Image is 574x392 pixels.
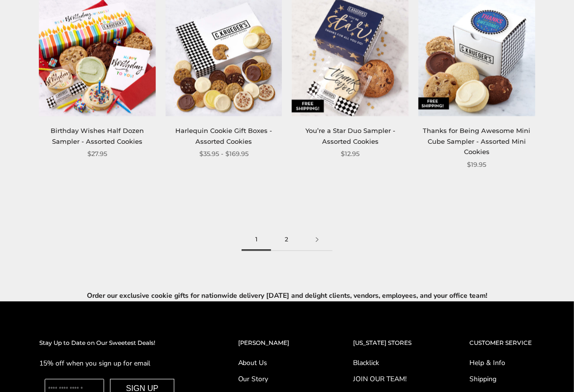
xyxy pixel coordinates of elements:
[302,229,332,251] a: Next page
[271,229,302,251] a: 2
[39,358,180,369] p: 15% off when you sign up for email
[238,374,295,384] a: Our Story
[469,358,535,368] a: Help & Info
[87,149,107,159] span: $27.95
[238,358,295,368] a: About Us
[353,358,411,368] a: Blacklick
[423,127,530,156] a: Thanks for Being Awesome Mini Cube Sampler - Assorted Mini Cookies
[469,338,535,348] h2: CUSTOMER SERVICE
[467,159,486,170] span: $19.95
[469,374,535,384] a: Shipping
[39,338,180,348] h2: Stay Up to Date on Our Sweetest Deals!
[353,374,411,384] a: JOIN OUR TEAM!
[51,127,144,145] a: Birthday Wishes Half Dozen Sampler - Assorted Cookies
[8,355,102,384] iframe: Sign Up via Text for Offers
[87,291,487,300] b: Order our exclusive cookie gifts for nationwide delivery [DATE] and delight clients, vendors, emp...
[238,338,295,348] h2: [PERSON_NAME]
[242,229,271,251] span: 1
[199,149,248,159] span: $35.95 - $169.95
[305,127,395,145] a: You’re a Star Duo Sampler - Assorted Cookies
[353,338,411,348] h2: [US_STATE] STORES
[175,127,272,145] a: Harlequin Cookie Gift Boxes - Assorted Cookies
[341,149,359,159] span: $12.95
